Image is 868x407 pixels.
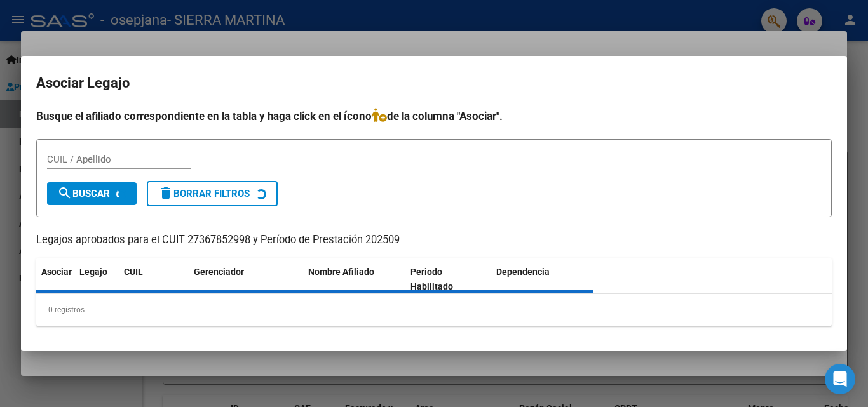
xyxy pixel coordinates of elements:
[158,188,250,199] span: Borrar Filtros
[79,267,107,277] span: Legajo
[189,258,303,300] datatable-header-cell: Gerenciador
[36,258,74,300] datatable-header-cell: Asociar
[303,258,405,300] datatable-header-cell: Nombre Afiliado
[158,185,173,201] mat-icon: delete
[36,71,832,95] h2: Asociar Legajo
[41,267,72,277] span: Asociar
[308,267,374,277] span: Nombre Afiliado
[491,258,593,300] datatable-header-cell: Dependencia
[36,108,832,124] h4: Busque el afiliado correspondiente en la tabla y haga click en el ícono de la columna "Asociar".
[825,364,855,394] div: Open Intercom Messenger
[119,258,189,300] datatable-header-cell: CUIL
[36,294,832,326] div: 0 registros
[74,258,119,300] datatable-header-cell: Legajo
[496,267,550,277] span: Dependencia
[194,267,244,277] span: Gerenciador
[405,258,491,300] datatable-header-cell: Periodo Habilitado
[36,232,832,248] p: Legajos aprobados para el CUIT 27367852998 y Período de Prestación 202509
[57,185,72,201] mat-icon: search
[410,267,453,291] span: Periodo Habilitado
[57,188,110,199] span: Buscar
[47,182,137,205] button: Buscar
[147,181,278,206] button: Borrar Filtros
[124,267,143,277] span: CUIL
